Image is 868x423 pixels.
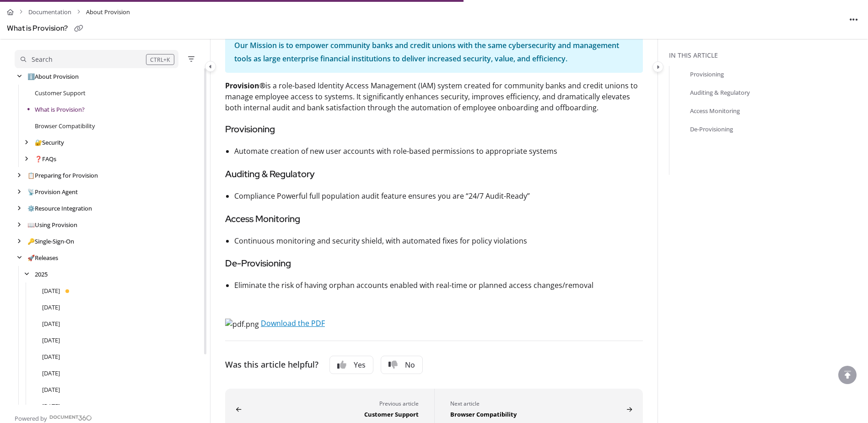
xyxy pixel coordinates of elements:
div: Our Mission is to empower community banks and credit unions with the same cybersecurity and manag... [234,39,634,68]
h4: Auditing & Regulatory [225,167,643,182]
div: What is Provision? [7,22,68,35]
img: pdf.png [225,319,259,330]
span: 🔐 [35,138,42,146]
span: ℹ️ [27,72,35,81]
a: What is Provision? [35,105,85,114]
li: Compliance Powerful full population audit feature ensures you are “24/7 Audit-Ready” [234,190,643,203]
div: Browser Compatibility [450,408,624,419]
div: Was this article helpful? [225,358,318,371]
div: arrow [15,188,24,196]
a: Auditing & Regulatory [690,88,750,97]
strong: Provision® [225,81,265,91]
div: In this article [669,50,864,60]
button: Copy link of [71,22,86,36]
a: Security [35,138,64,147]
a: Resource Integration [27,204,92,213]
div: Next article [450,400,624,408]
button: Yes [329,356,373,374]
a: Documentation [28,5,71,19]
a: August 2025 [42,286,60,295]
span: 📋 [27,171,35,179]
p: is a role-based Identity Access Management (IAM) system created for community banks and credit un... [225,80,643,113]
a: July 2025 [42,303,60,312]
span: 🚀 [27,254,35,262]
a: Access Monitoring [690,106,740,115]
a: Preparing for Provision [27,171,98,180]
h4: Access Monitoring [225,212,643,227]
div: arrow [15,237,24,246]
a: January 2025 [42,401,60,411]
h4: Provisioning [225,122,643,137]
div: arrow [15,221,24,229]
div: arrow [22,138,31,147]
span: ❓ [35,155,42,163]
a: Using Provision [27,220,77,229]
li: Automate creation of new user accounts with role-based permissions to appropriate systems [234,145,643,158]
a: FAQs [35,154,56,163]
div: arrow [15,171,24,180]
a: March 2025 [42,369,60,378]
a: Customer Support [35,88,86,98]
a: June 2025 [42,319,60,328]
button: Filter [186,54,197,65]
a: Single-Sign-On [27,237,74,246]
button: Category toggle [205,61,216,72]
a: May 2025 [42,336,60,345]
a: Browser Compatibility [35,121,95,130]
span: 📡 [27,188,35,196]
div: CTRL+K [146,54,174,65]
span: ⚙️ [27,204,35,212]
a: About Provision [27,72,79,81]
a: Download the PDF [261,318,325,328]
a: 2025 [35,270,48,279]
div: Previous article [245,400,419,408]
button: Article more options [846,12,861,27]
div: scroll to top [838,366,857,384]
a: April 2025 [42,352,60,361]
a: February 2025 [42,385,60,394]
span: 🔑 [27,237,35,245]
a: De-Provisioning [690,125,733,134]
button: No [381,356,423,374]
img: Document360 [49,415,92,421]
a: Home [7,5,14,19]
a: Releases [27,253,58,262]
span: Powered by [15,414,47,423]
a: Provision Agent [27,187,78,196]
div: arrow [15,254,24,262]
h4: De-Provisioning [225,256,643,271]
a: Powered by Document360 - opens in a new tab [15,412,92,423]
div: arrow [15,72,24,81]
div: Search [32,54,53,65]
button: Category toggle [652,61,663,72]
li: Continuous monitoring and security shield, with automated fixes for policy violations [234,234,643,248]
span: 📖 [27,221,35,229]
div: arrow [22,270,31,279]
button: Search [15,50,178,68]
div: arrow [15,204,24,213]
a: Provisioning [690,70,724,79]
span: About Provision [86,5,130,19]
div: arrow [22,155,31,163]
div: Customer Support [245,408,419,419]
li: Eliminate the risk of having orphan accounts enabled with real-time or planned access changes/rem... [234,279,643,292]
